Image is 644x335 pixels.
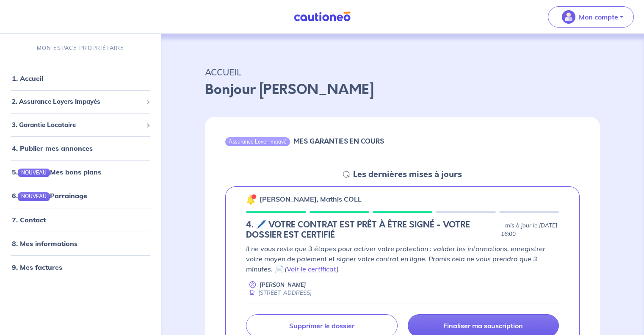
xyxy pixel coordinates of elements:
div: 8. Mes informations [3,235,158,252]
span: 2. Assurance Loyers Impayés [12,97,143,107]
div: 9. Mes factures [3,259,158,276]
p: Bonjour [PERSON_NAME] [205,80,600,100]
a: 1. Accueil [12,74,43,83]
h5: 4. 🖊️ VOTRE CONTRAT EST PRÊT À ÊTRE SIGNÉ - VOTRE DOSSIER EST CERTIFIÉ [246,220,498,240]
p: ACCUEIL [205,64,600,80]
a: Voir le certificat [287,265,337,273]
p: Mon compte [579,12,618,22]
a: 8. Mes informations [12,239,77,248]
h5: Les dernières mises à jours [353,169,462,180]
a: 9. Mes factures [12,263,62,271]
p: [PERSON_NAME] [260,281,306,289]
a: 6.NOUVEAUParrainage [12,191,87,200]
img: 🔔 [246,194,256,205]
p: MON ESPACE PROPRIÉTAIRE [37,44,124,52]
p: Supprimer le dossier [289,321,354,330]
p: - mis à jour le [DATE] 16:00 [501,221,559,238]
button: illu_account_valid_menu.svgMon compte [548,6,634,28]
div: state: CONTRACT-INFO-IN-PROGRESS, Context: NEW,CHOOSE-CERTIFICATE,RELATIONSHIP,RENTER-DOCUMENTS [246,220,559,240]
div: 7. Contact [3,211,158,228]
div: 1. Accueil [3,70,158,87]
div: Assurance Loyer Impayé [225,137,290,146]
p: Finaliser ma souscription [443,321,523,330]
div: [STREET_ADDRESS] [246,289,312,297]
a: 4. Publier mes annonces [12,144,93,152]
div: 3. Garantie Locataire [3,117,158,133]
p: Il ne vous reste que 3 étapes pour activer votre protection : valider les informations, enregistr... [246,244,559,274]
a: 5.NOUVEAUMes bons plans [12,168,101,176]
div: 6.NOUVEAUParrainage [3,187,158,204]
div: 4. Publier mes annonces [3,140,158,157]
p: [PERSON_NAME], Mathis COLL [260,194,362,204]
span: 3. Garantie Locataire [12,120,143,130]
img: Cautioneo [290,11,354,22]
img: illu_account_valid_menu.svg [562,10,575,24]
div: 5.NOUVEAUMes bons plans [3,163,158,180]
h6: MES GARANTIES EN COURS [293,137,384,145]
div: 2. Assurance Loyers Impayés [3,94,158,110]
a: 7. Contact [12,216,46,224]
